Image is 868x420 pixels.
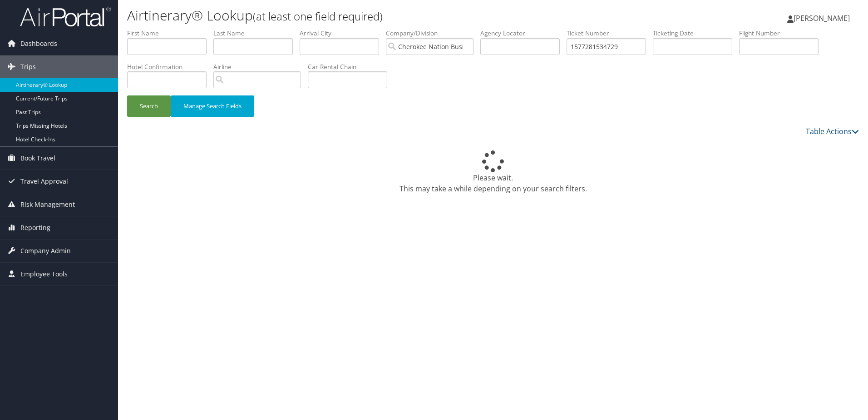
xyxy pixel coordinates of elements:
span: Risk Management [20,193,75,216]
h1: Airtinerary® Lookup [127,6,615,25]
label: Flight Number [739,29,825,38]
label: Car Rental Chain [308,62,394,71]
label: Ticket Number [567,29,653,38]
label: Ticketing Date [653,29,739,38]
a: [PERSON_NAME] [787,5,859,32]
label: Airline [213,62,308,71]
label: Arrival City [300,29,386,38]
span: Dashboards [20,32,57,55]
label: Last Name [213,29,300,38]
span: Travel Approval [20,170,68,193]
span: Company Admin [20,240,71,262]
span: Book Travel [20,147,55,170]
span: Trips [20,55,36,78]
span: Employee Tools [20,263,68,285]
span: Reporting [20,216,50,239]
small: (at least one field required) [253,9,383,24]
label: First Name [127,29,213,38]
label: Agency Locator [480,29,567,38]
img: airportal-logo.png [20,6,111,27]
label: Hotel Confirmation [127,62,213,71]
label: Company/Division [386,29,480,38]
button: Manage Search Fields [171,95,254,117]
span: [PERSON_NAME] [794,13,850,23]
a: Table Actions [806,126,859,136]
div: Please wait. This may take a while depending on your search filters. [127,150,859,194]
button: Search [127,95,171,117]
